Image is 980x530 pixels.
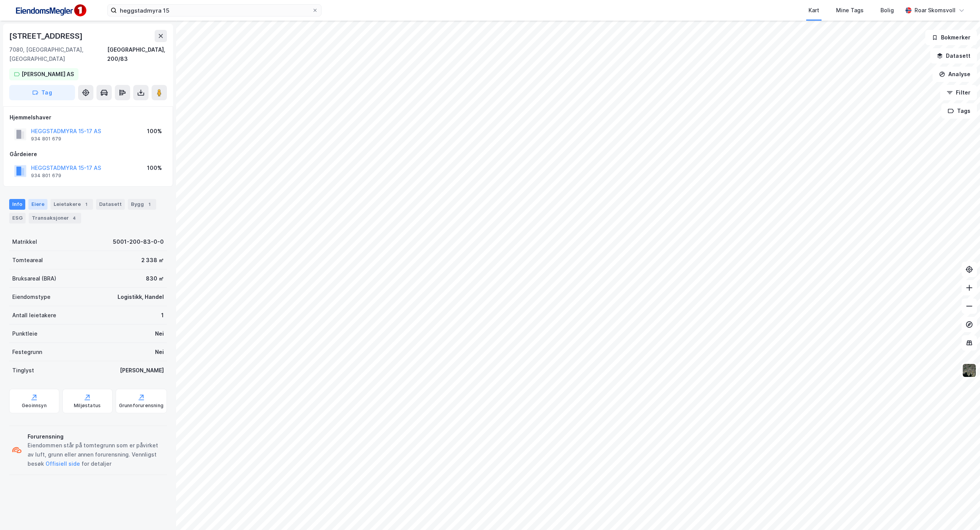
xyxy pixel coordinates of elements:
[940,85,977,100] button: Filter
[146,274,164,283] div: 830 ㎡
[9,45,107,64] div: 7080, [GEOGRAPHIC_DATA], [GEOGRAPHIC_DATA]
[147,127,162,136] div: 100%
[155,347,164,357] div: Nei
[9,30,84,42] div: [STREET_ADDRESS]
[117,5,312,16] input: Søk på adresse, matrikkel, gårdeiere, leietakere eller personer
[113,237,164,246] div: 5001-200-83-0-0
[31,173,61,179] div: 934 801 679
[12,329,38,338] div: Punktleie
[70,214,78,222] div: 4
[942,493,980,530] div: Kontrollprogram for chat
[128,199,156,210] div: Bygg
[161,311,164,320] div: 1
[941,103,977,119] button: Tags
[82,201,90,208] div: 1
[9,199,25,210] div: Info
[28,441,164,468] div: Eiendommen står på tomtegrunn som er påvirket av luft, grunn eller annen forurensning. Vennligst ...
[9,85,75,100] button: Tag
[915,6,955,15] div: Roar Skomsvoll
[942,493,980,530] iframe: Chat Widget
[12,274,56,283] div: Bruksareal (BRA)
[155,329,164,338] div: Nei
[28,199,47,210] div: Eiere
[836,6,864,15] div: Mine Tags
[12,366,34,375] div: Tinglyst
[880,6,894,15] div: Bolig
[12,311,56,320] div: Antall leietakere
[147,163,162,173] div: 100%
[107,45,167,64] div: [GEOGRAPHIC_DATA], 200/83
[31,136,61,142] div: 934 801 679
[10,150,167,159] div: Gårdeiere
[118,292,164,302] div: Logistikk, Handel
[12,237,37,246] div: Matrikkel
[28,432,164,441] div: Forurensning
[10,113,167,122] div: Hjemmelshaver
[96,199,125,210] div: Datasett
[808,6,819,15] div: Kart
[925,30,977,45] button: Bokmerker
[119,403,163,409] div: Grunnforurensning
[12,256,43,265] div: Tomteareal
[21,70,74,79] div: [PERSON_NAME] AS
[145,201,153,208] div: 1
[930,48,977,64] button: Datasett
[962,363,977,378] img: 9k=
[74,403,101,409] div: Miljøstatus
[9,213,26,223] div: ESG
[12,292,51,302] div: Eiendomstype
[29,213,81,223] div: Transaksjoner
[12,2,89,19] img: F4PB6Px+NJ5v8B7XTbfpPpyloAAAAASUVORK5CYII=
[22,403,47,409] div: Geoinnsyn
[141,256,164,265] div: 2 338 ㎡
[120,366,164,375] div: [PERSON_NAME]
[12,347,42,357] div: Festegrunn
[933,67,977,82] button: Analyse
[51,199,93,210] div: Leietakere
